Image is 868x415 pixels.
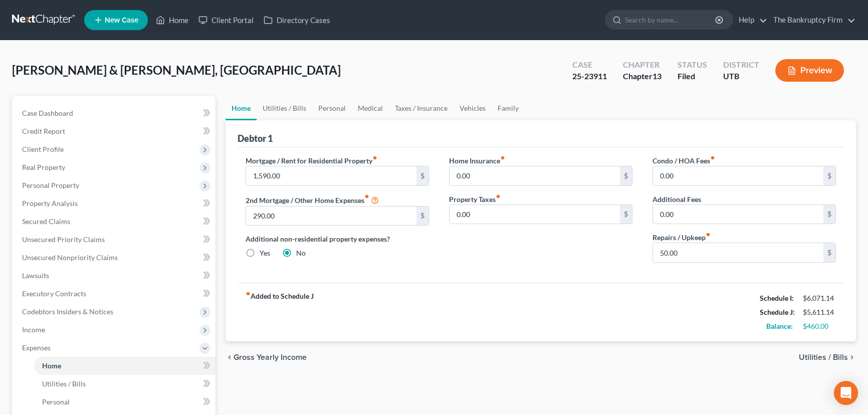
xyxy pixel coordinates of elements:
label: Yes [260,248,270,258]
span: Expenses [22,343,51,352]
a: Unsecured Priority Claims [14,231,215,249]
input: -- [246,166,416,185]
i: fiber_manual_record [364,194,369,199]
div: $ [416,206,428,226]
input: -- [246,206,416,226]
i: fiber_manual_record [500,155,505,160]
a: Home [151,11,193,29]
label: Home Insurance [449,155,505,166]
a: Family [492,96,525,120]
i: fiber_manual_record [372,155,377,160]
span: Personal [42,397,70,406]
div: Chapter [623,59,662,71]
div: $ [823,205,835,224]
input: -- [450,205,620,224]
a: Home [226,96,257,120]
input: -- [653,166,823,185]
span: Credit Report [22,127,65,135]
a: Personal [34,393,215,411]
a: Case Dashboard [14,104,215,122]
div: Case [572,59,607,71]
span: Property Analysis [22,199,78,207]
div: Open Intercom Messenger [834,381,858,405]
a: Lawsuits [14,267,215,285]
span: Unsecured Priority Claims [22,235,105,244]
a: The Bankruptcy Firm [768,11,855,29]
strong: Added to Schedule J [246,291,314,333]
div: District [723,59,759,71]
span: Personal Property [22,181,79,189]
span: Utilities / Bills [799,353,848,361]
i: fiber_manual_record [706,232,711,237]
label: 2nd Mortgage / Other Home Expenses [246,194,379,206]
div: $ [620,166,632,185]
strong: Balance: [766,322,793,330]
div: $460.00 [803,321,836,331]
span: Executory Contracts [22,289,86,298]
input: -- [450,166,620,185]
i: fiber_manual_record [496,194,501,199]
div: Filed [678,71,707,82]
a: Medical [352,96,389,120]
div: $ [823,243,835,262]
div: Status [678,59,707,71]
i: fiber_manual_record [710,155,715,160]
span: Secured Claims [22,217,70,226]
button: Preview [775,59,844,82]
label: Property Taxes [449,194,501,204]
a: Property Analysis [14,194,215,213]
div: $5,611.14 [803,307,836,317]
div: Debtor 1 [238,132,273,144]
i: fiber_manual_record [246,291,251,296]
span: 13 [653,71,662,81]
span: Utilities / Bills [42,379,86,388]
span: Home [42,361,61,370]
a: Taxes / Insurance [389,96,454,120]
strong: Schedule I: [760,294,794,302]
label: Additional non-residential property expenses? [246,234,429,244]
a: Unsecured Nonpriority Claims [14,249,215,267]
a: Utilities / Bills [34,375,215,393]
a: Home [34,357,215,375]
a: Client Portal [193,11,259,29]
span: Client Profile [22,145,64,153]
label: No [296,248,306,258]
a: Executory Contracts [14,285,215,303]
input: Search by name... [625,11,717,29]
input: -- [653,243,823,262]
span: [PERSON_NAME] & [PERSON_NAME], [GEOGRAPHIC_DATA] [12,63,341,77]
strong: Schedule J: [760,308,795,316]
div: $ [823,166,835,185]
button: chevron_left Gross Yearly Income [226,353,307,361]
span: Income [22,325,45,334]
label: Mortgage / Rent for Residential Property [246,155,377,166]
span: Unsecured Nonpriority Claims [22,253,118,262]
input: -- [653,205,823,224]
span: Real Property [22,163,65,171]
label: Condo / HOA Fees [653,155,715,166]
span: Codebtors Insiders & Notices [22,307,113,316]
div: $6,071.14 [803,293,836,303]
div: $ [416,166,428,185]
label: Repairs / Upkeep [653,232,711,243]
span: Case Dashboard [22,109,73,117]
div: $ [620,205,632,224]
i: chevron_left [226,353,234,361]
span: New Case [105,17,138,24]
a: Vehicles [454,96,492,120]
i: chevron_right [848,353,856,361]
span: Gross Yearly Income [234,353,307,361]
div: 25-23911 [572,71,607,82]
div: UTB [723,71,759,82]
a: Directory Cases [259,11,335,29]
a: Utilities / Bills [257,96,312,120]
a: Help [734,11,767,29]
div: Chapter [623,71,662,82]
button: Utilities / Bills chevron_right [799,353,856,361]
a: Personal [312,96,352,120]
a: Credit Report [14,122,215,140]
span: Lawsuits [22,271,49,280]
label: Additional Fees [653,194,701,204]
a: Secured Claims [14,213,215,231]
